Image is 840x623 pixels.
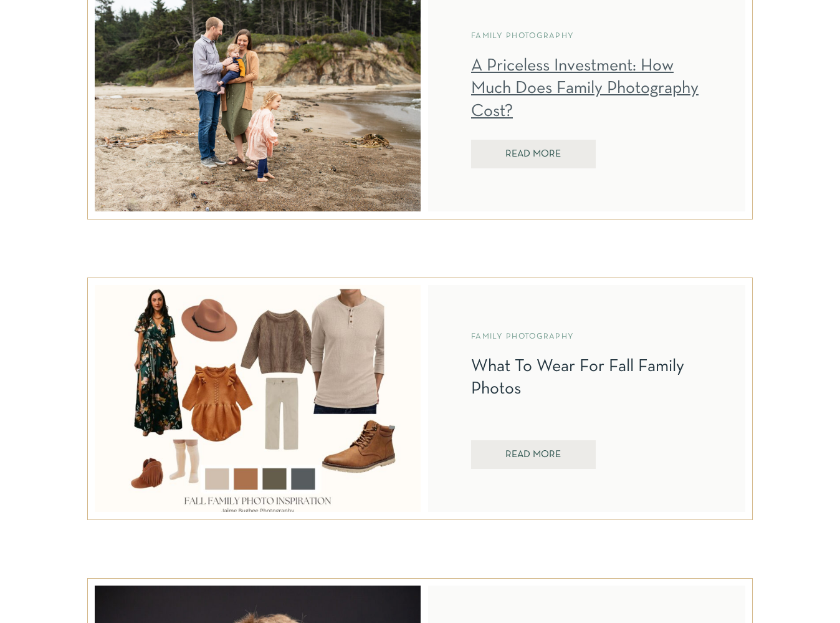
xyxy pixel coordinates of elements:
a: family photography [471,32,574,40]
a: What To Wear For Fall Family Photos [471,359,684,397]
a: REad More [489,450,578,461]
a: family photography [471,333,574,340]
a: REad More [489,149,578,161]
a: A Priceless Investment: How Much Does Family Photography Cost? [471,58,699,120]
